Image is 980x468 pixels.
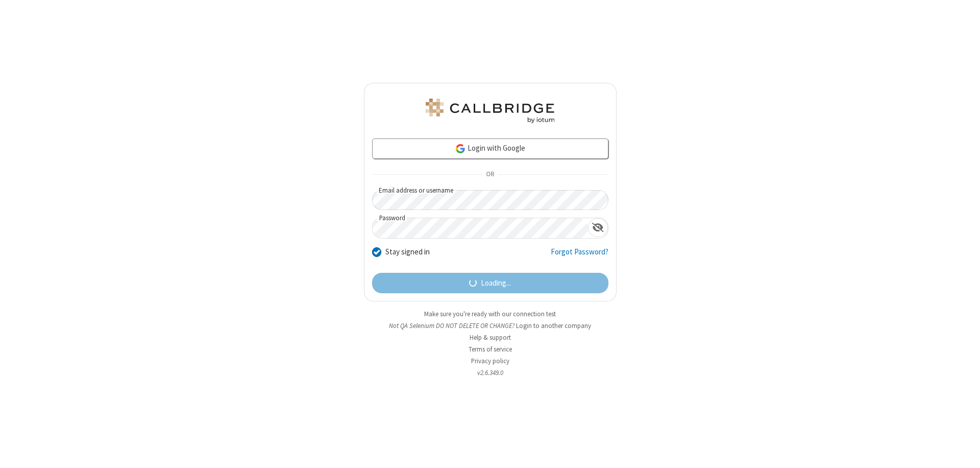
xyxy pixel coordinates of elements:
input: Email address or username [372,190,608,210]
button: Login to another company [516,321,591,331]
li: Not QA Selenium DO NOT DELETE OR CHANGE? [364,321,617,331]
button: Loading... [372,273,608,293]
a: Login with Google [372,138,608,159]
input: Password [373,218,588,238]
img: QA Selenium DO NOT DELETE OR CHANGE [424,99,556,123]
a: Privacy policy [471,357,509,365]
li: v2.6.349.0 [364,368,617,378]
a: Make sure you're ready with our connection test [424,310,556,318]
a: Forgot Password? [551,246,608,266]
label: Stay signed in [385,246,430,258]
span: OR [482,168,498,182]
span: Loading... [481,277,511,289]
div: Show password [588,218,608,237]
img: google-icon.png [455,143,466,154]
a: Terms of service [469,345,512,354]
a: Help & support [470,333,511,342]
